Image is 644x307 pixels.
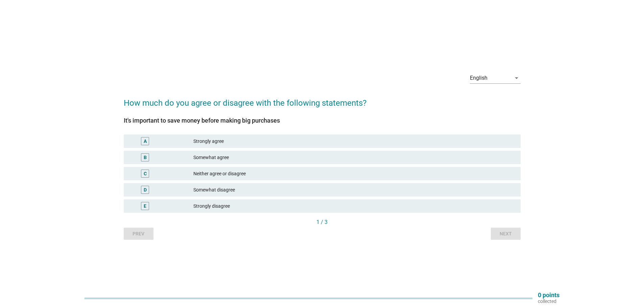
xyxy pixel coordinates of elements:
div: Strongly disagree [193,202,515,210]
div: Somewhat disagree [193,186,515,194]
div: English [470,75,487,81]
div: 1 / 3 [124,218,521,226]
div: It's important to save money before making big purchases [124,116,521,125]
p: 0 points [538,292,559,298]
div: E [144,203,146,210]
div: C [144,170,147,177]
div: Somewhat agree [193,153,515,161]
p: collected [538,298,559,304]
h2: How much do you agree or disagree with the following statements? [124,90,521,109]
div: A [144,138,147,145]
div: Strongly agree [193,137,515,145]
div: D [144,186,147,194]
div: Neither agree or disagree [193,170,515,178]
i: arrow_drop_down [512,74,521,82]
div: B [144,154,147,161]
